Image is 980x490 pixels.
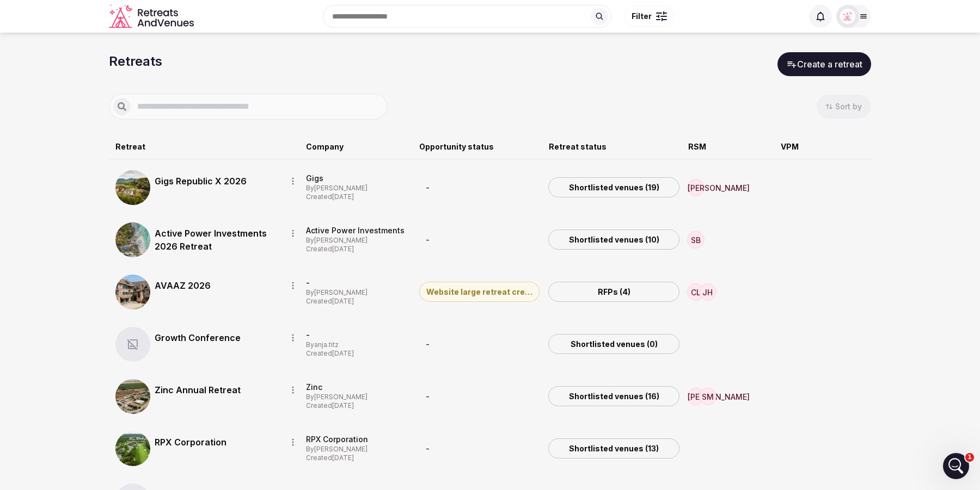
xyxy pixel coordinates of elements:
img: Top retreat image for Active Power Investments 2026 Retreat [115,222,150,257]
div: - [306,330,411,340]
a: Visit the homepage [109,4,196,29]
div: Shortlisted venues (16) [548,386,679,407]
div: Created [DATE] [306,193,411,202]
div: Created [DATE] [306,297,411,306]
div: [PERSON_NAME] [687,388,705,405]
a: RPX Corporation [155,436,278,449]
div: Zinc [306,382,411,393]
span: Filter [632,11,652,22]
a: Growth Conference [155,331,278,344]
div: Gigs [306,173,411,184]
a: Gigs Republic X 2026 [155,175,278,188]
div: [PERSON_NAME] [687,179,705,196]
div: Opportunity status [419,141,540,152]
div: Active Power Investments [306,225,411,236]
div: RPX Corporation [306,434,411,445]
div: CL [687,283,705,301]
div: By [PERSON_NAME] [306,393,411,402]
div: By anja.titz [306,340,411,350]
span: RSM [688,142,706,151]
div: By [PERSON_NAME] [306,445,411,454]
div: SM [699,388,716,405]
div: Shortlisted venues (19) [548,177,679,198]
svg: Retreats and Venues company logo [109,4,196,29]
button: Filter [624,6,674,27]
div: - [419,442,540,455]
span: VPM [781,142,799,151]
div: Created [DATE] [306,454,411,463]
div: By [PERSON_NAME] [306,236,411,245]
div: Retreat status [549,141,680,152]
button: Create a retreat [777,52,871,76]
div: Website large retreat created [419,282,540,302]
div: - [419,181,540,194]
img: Matt Grant Oakes [840,9,855,24]
img: Top retreat image for Gigs Republic X 2026 [115,170,150,205]
img: Top retreat image for RPX Corporation [115,431,150,466]
div: Created [DATE] [306,401,411,411]
div: Retreat [115,141,302,152]
div: - [419,338,540,351]
div: By [PERSON_NAME] [306,184,411,193]
a: Zinc Annual Retreat [155,383,278,396]
div: Company [306,141,411,152]
div: JH [699,283,716,301]
div: - [419,390,540,403]
div: Shortlisted venues (0) [548,334,679,355]
div: - [419,233,540,246]
div: Shortlisted venues (13) [548,438,679,459]
a: Active Power Investments 2026 Retreat [155,227,278,253]
div: - [306,277,411,288]
div: RFPs (4) [548,282,679,302]
span: 1 [965,453,974,462]
img: Top retreat image for Zinc Annual Retreat [115,379,150,414]
h1: Retreats [109,52,162,76]
div: Created [DATE] [306,349,411,358]
div: By [PERSON_NAME] [306,288,411,297]
a: AVAAZ 2026 [155,279,278,292]
iframe: Intercom live chat [943,453,969,479]
div: Created [DATE] [306,245,411,254]
div: SB [687,231,705,249]
div: Shortlisted venues (10) [548,230,679,250]
img: Top retreat image for AVAAZ 2026 [115,275,150,309]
